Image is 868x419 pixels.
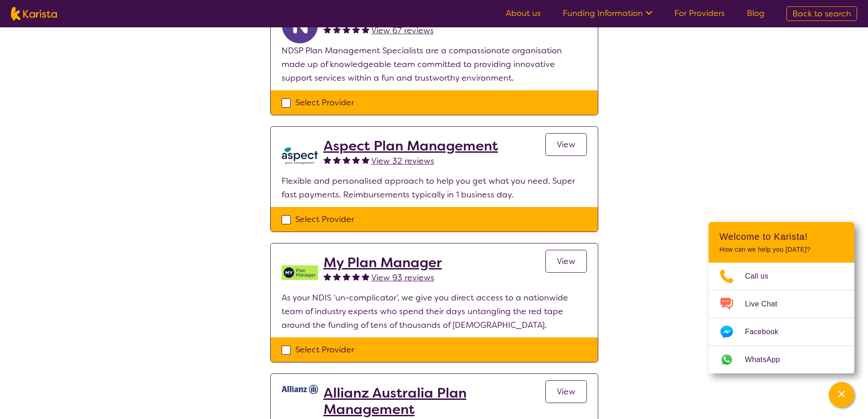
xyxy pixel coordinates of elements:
[343,26,350,33] img: fullstar
[362,26,370,33] img: fullstar
[324,273,331,280] img: fullstar
[745,297,788,311] span: Live Chat
[324,156,331,164] img: fullstar
[545,133,587,156] a: View
[745,269,780,283] span: Call us
[371,25,434,36] span: View 67 reviews
[745,325,789,339] span: Facebook
[719,231,843,242] h2: Welcome to Karista!
[719,246,843,253] p: How can we help you [DATE]?
[786,6,857,21] a: Back to search
[709,222,854,373] div: Channel Menu
[371,271,434,285] a: View 93 reviews
[11,7,57,21] img: Karista logo
[563,8,652,19] a: Funding Information
[324,138,498,154] a: Aspect Plan Management
[745,353,791,367] span: WhatsApp
[324,26,331,33] img: fullstar
[674,8,725,19] a: For Providers
[371,154,434,168] a: View 32 reviews
[324,254,442,271] a: My Plan Manager
[362,273,370,280] img: fullstar
[333,156,341,164] img: fullstar
[545,250,587,273] a: View
[709,346,854,373] a: Web link opens in a new tab.
[282,385,318,394] img: rr7gtpqyd7oaeufumguf.jpg
[333,26,341,33] img: fullstar
[282,138,318,174] img: lkb8hqptqmnl8bp1urdw.png
[371,272,434,283] span: View 93 reviews
[352,273,360,280] img: fullstar
[282,44,587,85] p: NDSP Plan Management Specialists are a compassionate organisation made up of knowledgeable team c...
[545,380,587,403] a: View
[371,24,434,37] a: View 67 reviews
[282,174,587,202] p: Flexible and personalised approach to help you get what you need. Super fast payments. Reimbursem...
[282,254,318,291] img: v05irhjwnjh28ktdyyfd.png
[333,273,341,280] img: fullstar
[282,291,587,332] p: As your NDIS ‘un-complicator’, we give you direct access to a nationwide team of industry experts...
[829,382,854,408] button: Channel Menu
[343,273,350,280] img: fullstar
[747,8,765,19] a: Blog
[343,156,350,164] img: fullstar
[709,263,854,373] ul: Choose channel
[557,256,575,267] span: View
[506,8,541,19] a: About us
[324,385,545,418] a: Allianz Australia Plan Management
[352,156,360,164] img: fullstar
[371,155,434,166] span: View 32 reviews
[792,8,851,19] span: Back to search
[557,139,575,150] span: View
[362,156,370,164] img: fullstar
[352,26,360,33] img: fullstar
[557,386,575,397] span: View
